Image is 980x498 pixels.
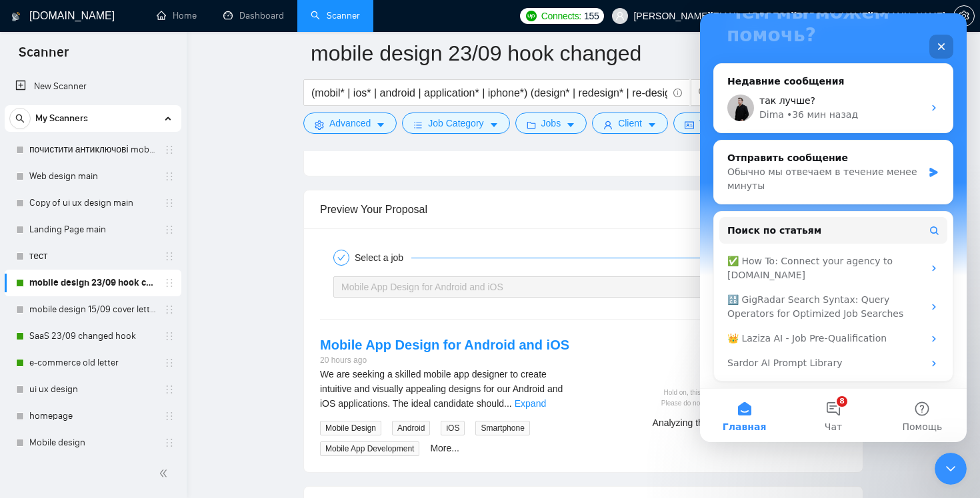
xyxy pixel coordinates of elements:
a: Copy of ui ux design main [29,190,156,216]
a: Web design main [29,163,156,190]
button: Поиск по статьям [19,204,247,230]
a: SaaS 23/09 changed hook [29,323,156,350]
span: Mobile Design [320,421,381,435]
a: homeHome [157,10,197,21]
span: caret-down [489,120,499,130]
button: userClientcaret-down [592,113,668,134]
input: Scanner name... [311,37,836,70]
a: ui ux design [29,376,156,403]
span: setting [954,11,974,21]
a: почистити антиключові mobile design main [29,136,156,163]
span: holder [164,251,175,262]
a: Landing Page main [29,216,156,243]
li: New Scanner [5,73,181,100]
div: Отправить сообщение [27,138,223,152]
span: Чат [125,409,142,418]
div: Отправить сообщениеОбычно мы отвечаем в течение менее минуты [13,126,253,191]
button: folderJobscaret-down [515,113,587,134]
span: Vendor [699,116,729,130]
span: Mobile App Development [320,441,419,456]
span: Connects: [541,9,581,23]
span: Advanced [329,116,371,130]
span: Jobs [541,116,561,130]
span: user [615,11,625,21]
img: upwork-logo.png [526,11,537,21]
a: Mobile App Design for Android and iOS [320,338,569,352]
span: holder [164,384,175,395]
span: iOS [441,421,465,435]
div: Hold on, this can take up to 2 minutes. Please do not navigate to another page. [599,387,841,408]
span: Помощь [202,409,242,418]
div: • 36 мин назад [87,95,158,109]
a: mobile design 23/09 hook changed [29,270,156,296]
button: Помощь [178,375,267,429]
a: mobile design 15/09 cover letter another first part [29,296,156,323]
div: Select a job [355,250,411,266]
span: check [337,254,345,262]
div: ✅ How To: Connect your agency to [DOMAIN_NAME] [27,241,223,269]
span: Android [392,421,430,435]
button: settingAdvancedcaret-down [303,113,397,134]
a: New Scanner [15,73,171,100]
div: Dima [59,95,84,109]
div: 🔠 GigRadar Search Syntax: Query Operators for Optimized Job Searches [27,280,223,308]
span: holder [164,437,175,448]
input: Search Freelance Jobs... [311,85,667,101]
button: search [9,108,31,129]
div: Profile image for Dimaтак лучше?Dima•36 мин назад [14,70,253,119]
img: Profile image for Dima [27,81,54,108]
button: Чат [89,375,177,429]
span: info-circle [673,89,682,97]
a: searchScanner [311,10,360,21]
span: Job Category [428,116,483,130]
span: idcard [685,120,694,130]
span: 155 [584,9,599,23]
a: Mobile design [29,429,156,456]
div: ✅ How To: Connect your agency to [DOMAIN_NAME] [19,236,247,274]
span: holder [164,358,175,368]
span: caret-down [566,120,575,130]
span: holder [164,198,175,208]
span: user [603,120,613,130]
div: Обычно мы отвечаем в течение менее минуты [27,152,223,180]
span: holder [164,278,175,288]
div: Sardor AI Prompt Library [27,343,223,357]
span: setting [315,120,324,130]
span: Scanner [8,43,79,71]
span: holder [164,171,175,182]
a: setting [953,11,975,21]
a: тест [29,243,156,270]
span: double-left [159,467,172,480]
span: Поиск по статьям [27,210,121,224]
div: Недавние сообщения [27,61,239,75]
span: Smartphone [475,421,529,435]
a: e-commerce old letter [29,350,156,376]
span: так лучше? [59,82,115,93]
span: Mobile App Design for Android and iOS [341,282,503,292]
div: 👑 Laziza AI - Job Pre-Qualification [27,318,223,332]
span: search [10,114,30,123]
div: 👑 Laziza AI - Job Pre-Qualification [19,313,247,338]
span: Client [618,116,642,130]
div: 20 hours ago [320,354,569,367]
div: Analyzing the job requirements... [599,415,841,430]
div: Недавние сообщенияProfile image for Dimaтак лучше?Dima•36 мин назад [13,50,253,120]
div: Sardor AI Prompt Library [19,338,247,362]
span: bars [413,120,423,130]
span: My Scanners [35,105,88,132]
div: Preview Your Proposal [320,190,847,228]
a: Expand [515,398,546,409]
iframe: Intercom live chat [935,453,967,485]
button: idcardVendorcaret-down [673,113,755,134]
div: 🔠 GigRadar Search Syntax: Query Operators for Optimized Job Searches [19,274,247,313]
button: barsJob Categorycaret-down [402,113,509,134]
a: homepage [29,403,156,429]
img: logo [11,6,21,27]
button: setting [953,5,975,27]
span: holder [164,331,175,342]
span: holder [164,411,175,421]
a: dashboardDashboard [223,10,284,21]
span: We are seeking a skilled mobile app designer to create intuitive and visually appealing designs f... [320,369,563,409]
span: ... [504,398,512,409]
button: search [691,79,717,106]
